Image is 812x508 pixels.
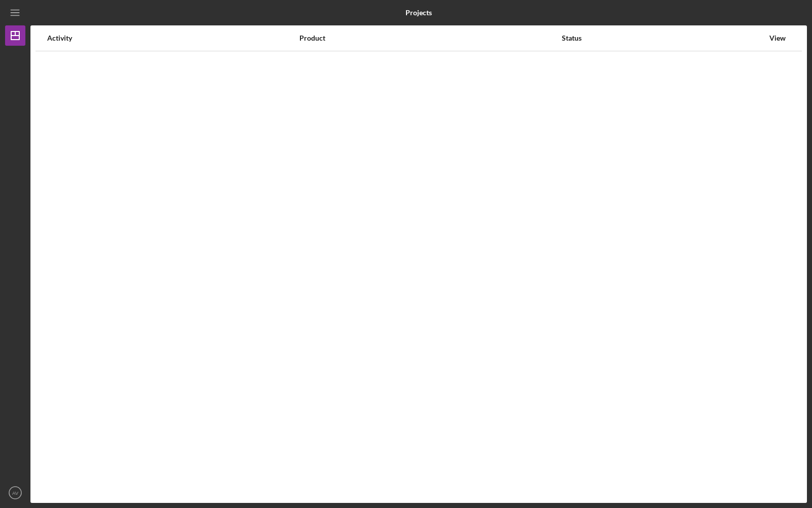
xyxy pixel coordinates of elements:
[299,34,561,42] div: Product
[562,34,764,42] div: Status
[12,490,19,496] text: AV
[405,9,432,17] b: Projects
[5,483,25,503] button: AV
[765,34,790,42] div: View
[47,34,298,42] div: Activity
